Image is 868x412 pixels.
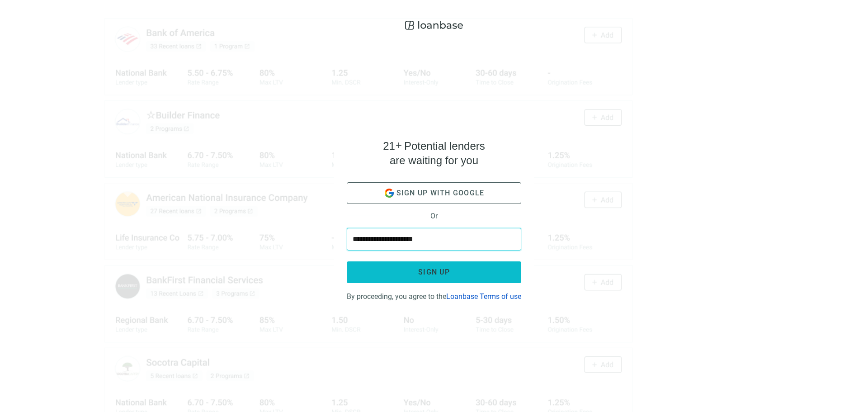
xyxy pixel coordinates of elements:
[418,268,450,276] span: Sign up
[396,139,402,151] span: +
[446,292,521,301] a: Loanbase Terms of use
[347,290,521,301] div: By proceeding, you agree to the
[383,140,395,152] span: 21
[347,182,521,204] button: Sign up with google
[347,261,521,283] button: Sign up
[423,212,445,220] span: Or
[396,189,485,197] span: Sign up with google
[383,139,485,168] h4: Potential lenders are waiting for you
